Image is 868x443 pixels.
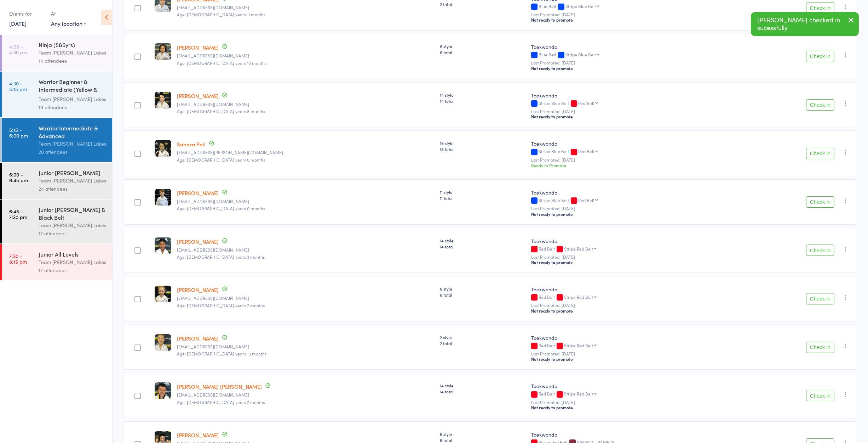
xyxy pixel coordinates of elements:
small: Last Promoted: [DATE] [531,109,730,114]
small: Last Promoted: [DATE] [531,351,730,356]
small: Last Promoted: [DATE] [531,157,730,162]
time: 4:00 - 4:30 pm [9,44,28,55]
div: Not ready to promote [531,259,730,265]
a: 6:00 -6:45 pmJunior [PERSON_NAME]Team [PERSON_NAME] Lakes24 attendees [2,163,112,199]
div: Team [PERSON_NAME] Lakes [39,258,106,266]
img: image1684996829.png [155,140,171,157]
small: dohcass10@gmail.com [177,5,434,10]
div: Taekwondo [531,237,730,245]
span: 14 style [440,237,525,243]
a: 6:45 -7:30 pmJunior [PERSON_NAME] & Black BeltTeam [PERSON_NAME] Lakes12 attendees [2,200,112,243]
div: Team [PERSON_NAME] Lakes [39,140,106,148]
div: Junior [PERSON_NAME] & Black Belt [39,206,106,221]
span: 14 style [440,382,525,388]
a: 4:00 -4:30 pmNinja (5&6yrs)Team [PERSON_NAME] Lakes14 attendees [2,35,112,71]
a: [PERSON_NAME] [177,286,219,293]
a: [PERSON_NAME] [177,92,219,100]
img: image1658903533.png [155,43,171,60]
div: Warrior Intermediate & Advanced [39,124,106,140]
div: Red Belt [531,343,730,349]
a: [DATE] [9,19,27,27]
div: Taekwondo [531,140,730,147]
small: blazarovski@gmail.com [177,199,434,204]
img: image1717484951.png [155,334,171,351]
div: Stripe Blue Belt [531,149,730,155]
span: Age: [DEMOGRAPHIC_DATA] years 0 months [177,205,265,211]
div: Not ready to promote [531,17,730,23]
div: Red Belt [531,391,730,397]
div: Junior All Levels [39,250,106,258]
div: Blue Belt [531,52,730,58]
a: [PERSON_NAME] [177,189,219,197]
div: Red Belt [531,246,730,252]
button: Check in [806,196,834,208]
div: Taekwondo [531,286,730,293]
a: Sahara Peti [177,140,206,148]
span: 6 style [440,286,525,292]
div: Any location [51,19,86,27]
span: Age: [DEMOGRAPHIC_DATA] years 7 months [177,399,265,405]
div: Not ready to promote [531,308,730,314]
div: At [51,8,86,19]
div: 20 attendees [39,148,106,156]
span: 6 total [440,437,525,443]
div: [PERSON_NAME] checked in sucessfully [751,12,859,36]
a: [PERSON_NAME] [177,431,219,439]
div: Team [PERSON_NAME] Lakes [39,49,106,57]
div: Stripe Blue Belt [565,4,596,9]
span: Age: [DEMOGRAPHIC_DATA] years 0 months [177,157,265,163]
span: 2 total [440,340,525,346]
img: image1676010065.png [155,237,171,254]
time: 4:30 - 5:15 pm [9,80,27,92]
div: Events for [9,8,44,19]
time: 6:45 - 7:30 pm [9,208,27,220]
div: 24 attendees [39,185,106,193]
small: laurenmikhael@yahoo.com.au [177,392,434,397]
span: 11 total [440,195,525,201]
div: Stripe Red Belt [564,295,593,299]
button: Check in [806,99,834,111]
div: Junior [PERSON_NAME] [39,169,106,176]
div: 14 attendees [39,57,106,65]
button: Check in [806,51,834,62]
span: 14 total [440,243,525,249]
small: Last Promoted: [DATE] [531,206,730,211]
span: 2 total [440,1,525,7]
div: Taekwondo [531,43,730,50]
img: image1676010029.png [155,382,171,399]
small: Last Promoted: [DATE] [531,254,730,259]
span: 6 style [440,43,525,49]
small: claire.azzopardi@outlook.com.au [177,102,434,107]
div: Red Belt [578,149,594,153]
div: Red Belt [578,101,594,105]
div: Stripe Red Belt [564,391,593,396]
time: 6:00 - 6:45 pm [9,172,28,183]
a: [PERSON_NAME] [177,44,219,51]
button: Check in [806,245,834,256]
span: Age: [DEMOGRAPHIC_DATA] years 10 months [177,351,266,357]
img: image1645225396.png [155,286,171,302]
a: 5:15 -6:00 pmWarrior Intermediate & AdvancedTeam [PERSON_NAME] Lakes20 attendees [2,118,112,162]
div: Team [PERSON_NAME] Lakes [39,95,106,103]
button: Check in [806,293,834,304]
div: Blue Belt [531,4,730,10]
a: 4:30 -5:15 pmWarrior Beginner & Intermediate (Yellow & Blue Bel...Team [PERSON_NAME] Lakes19 atte... [2,72,112,117]
span: 18 style [440,140,525,146]
div: Not ready to promote [531,211,730,217]
small: Last Promoted: [DATE] [531,400,730,405]
span: 14 style [440,92,525,98]
div: Not ready to promote [531,114,730,119]
div: Taekwondo [531,431,730,438]
span: Age: [DEMOGRAPHIC_DATA] years 3 months [177,254,265,260]
div: 12 attendees [39,229,106,237]
img: image1694821833.png [155,189,171,206]
span: 6 style [440,431,525,437]
div: Stripe Red Belt [564,343,593,348]
button: Check in [806,342,834,353]
a: [PERSON_NAME] [177,335,219,342]
div: Not ready to promote [531,405,730,410]
a: 7:30 -8:15 pmJunior All LevelsTeam [PERSON_NAME] Lakes17 attendees [2,244,112,280]
span: Age: [DEMOGRAPHIC_DATA] years 10 months [177,60,266,66]
span: 11 style [440,189,525,195]
button: Check in [806,390,834,401]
